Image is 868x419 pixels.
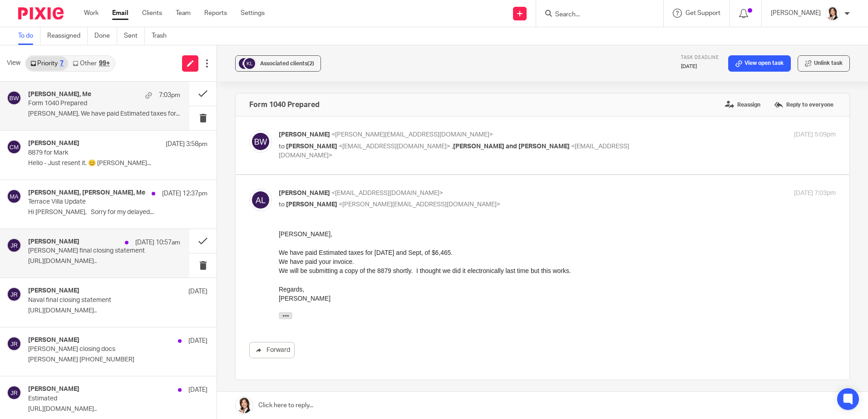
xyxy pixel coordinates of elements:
[176,9,191,18] a: Team
[7,58,20,68] span: View
[28,110,180,118] p: [PERSON_NAME], We have paid Estimated taxes for...
[7,189,21,204] img: svg%3E
[772,98,836,112] label: Reply to everyone
[204,9,227,18] a: Reports
[28,198,172,206] p: Terrace Villa Update
[825,6,840,21] img: BW%20Website%203%20-%20square.jpg
[249,342,295,358] a: Forward
[28,238,79,246] h4: [PERSON_NAME]
[135,238,180,247] p: [DATE] 10:57am
[237,57,251,70] img: svg%3E
[28,385,79,393] h4: [PERSON_NAME]
[331,132,493,138] span: <[PERSON_NAME][EMAIL_ADDRESS][DOMAIN_NAME]>
[7,385,21,400] img: svg%3E
[794,189,836,198] p: [DATE] 7:03pm
[99,60,110,67] div: 99+
[681,63,719,70] p: [DATE]
[28,91,91,98] h4: [PERSON_NAME], Me
[68,56,114,71] a: Other99+
[188,385,207,395] p: [DATE]
[28,336,79,344] h4: [PERSON_NAME]
[28,258,180,265] p: [URL][DOMAIN_NAME]..
[28,149,172,157] p: 8879 for Mark
[554,11,636,19] input: Search
[84,9,99,18] a: Work
[162,189,207,198] p: [DATE] 12:37pm
[94,27,117,45] a: Done
[47,27,88,45] a: Reassigned
[166,140,207,149] p: [DATE] 3:58pm
[453,143,570,150] span: [PERSON_NAME] and [PERSON_NAME]
[339,201,500,208] span: <[PERSON_NAME][EMAIL_ADDRESS][DOMAIN_NAME]>
[723,98,763,112] label: Reassign
[241,9,265,18] a: Settings
[60,60,64,67] div: 7
[188,336,207,346] p: [DATE]
[249,100,320,109] h4: Form 1040 Prepared
[188,287,207,296] p: [DATE]
[339,143,450,150] span: <[EMAIL_ADDRESS][DOMAIN_NAME]>
[142,9,162,18] a: Clients
[28,140,79,147] h4: [PERSON_NAME]
[286,143,337,150] span: [PERSON_NAME]
[331,190,443,196] span: <[EMAIL_ADDRESS][DOMAIN_NAME]>
[152,27,173,45] a: Trash
[28,160,207,167] p: Hello - Just resent it. 😊 [PERSON_NAME]...
[307,61,314,66] span: (2)
[28,356,207,364] p: [PERSON_NAME] [PHONE_NUMBER]
[260,61,314,66] span: Associated clients
[7,238,21,253] img: svg%3E
[279,190,330,196] span: [PERSON_NAME]
[28,307,207,315] p: [URL][DOMAIN_NAME]..
[235,55,321,72] button: Associated clients(2)
[286,201,337,208] span: [PERSON_NAME]
[7,91,21,105] img: svg%3E
[28,209,207,216] p: Hi [PERSON_NAME], Sorry for my delayed...
[249,189,272,211] img: svg%3E
[28,247,150,255] p: [PERSON_NAME] final closing statement
[26,56,68,71] a: Priority7
[112,9,128,18] a: Email
[249,130,272,153] img: svg%3E
[28,100,150,107] p: Form 1040 Prepared
[159,91,180,100] p: 7:03pm
[452,143,453,150] span: ,
[18,7,64,19] img: Pixie
[686,10,720,16] span: Get Support
[771,9,821,18] p: [PERSON_NAME]
[28,346,172,353] p: [PERSON_NAME] closing docs
[28,297,172,304] p: Naval final closing statement
[28,405,207,413] p: [URL][DOMAIN_NAME]..
[728,55,791,72] a: View open task
[243,57,256,70] img: svg%3E
[279,132,330,138] span: [PERSON_NAME]
[279,201,285,208] span: to
[798,55,850,72] button: Unlink task
[28,395,172,403] p: Estimated
[279,143,285,150] span: to
[794,130,836,140] p: [DATE] 5:09pm
[7,336,21,351] img: svg%3E
[18,27,40,45] a: To do
[7,140,21,154] img: svg%3E
[28,189,145,197] h4: [PERSON_NAME], [PERSON_NAME], Me
[124,27,145,45] a: Sent
[28,287,79,295] h4: [PERSON_NAME]
[681,55,719,60] span: Task deadline
[7,287,21,302] img: svg%3E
